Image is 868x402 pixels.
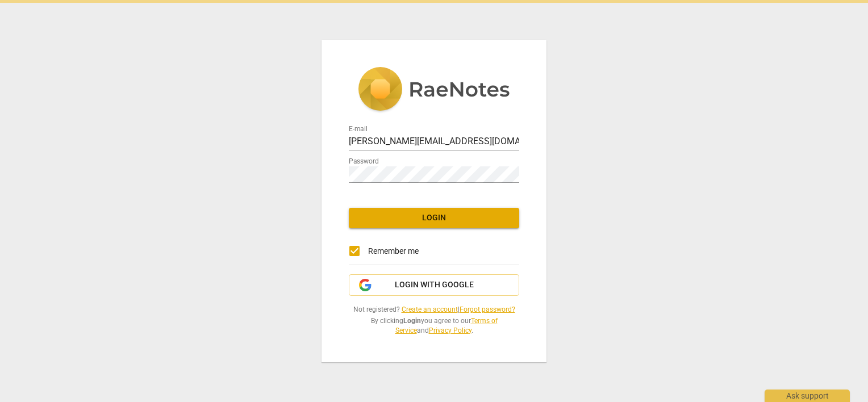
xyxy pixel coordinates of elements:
[349,126,368,133] label: E-mail
[460,305,515,313] a: Forgot password?
[358,67,510,114] img: 5ac2273c67554f335776073100b6d88f.svg
[349,305,519,315] span: Not registered? |
[349,158,379,165] label: Password
[349,274,519,296] button: Login with Google
[395,317,498,334] a: Terms of Service
[358,212,510,224] span: Login
[395,279,474,291] span: Login with Google
[349,208,519,228] button: Login
[403,317,421,325] b: Login
[368,245,419,257] span: Remember me
[765,390,850,402] div: Ask support
[349,316,519,335] span: By clicking you agree to our and .
[402,305,458,313] a: Create an account
[429,326,471,334] a: Privacy Policy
